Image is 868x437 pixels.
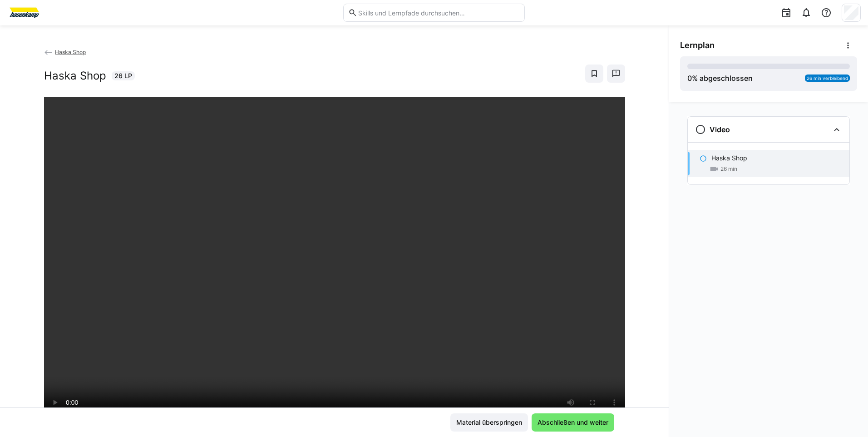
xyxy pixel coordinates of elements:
[44,69,106,83] h2: Haska Shop
[720,165,737,173] span: 26 min
[532,413,614,432] button: Abschließen und weiter
[711,154,747,163] p: Haska Shop
[536,418,610,427] span: Abschließen und weiter
[55,49,86,55] span: Haska Shop
[450,413,528,432] button: Material überspringen
[357,9,520,17] input: Skills und Lernpfade durchsuchen…
[710,125,730,134] h3: Video
[687,73,753,84] div: % abgeschlossen
[680,40,715,50] span: Lernplan
[807,75,848,81] span: 26 min verbleibend
[44,49,86,55] a: Haska Shop
[687,74,692,83] span: 0
[455,418,523,427] span: Material überspringen
[114,71,132,80] span: 26 LP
